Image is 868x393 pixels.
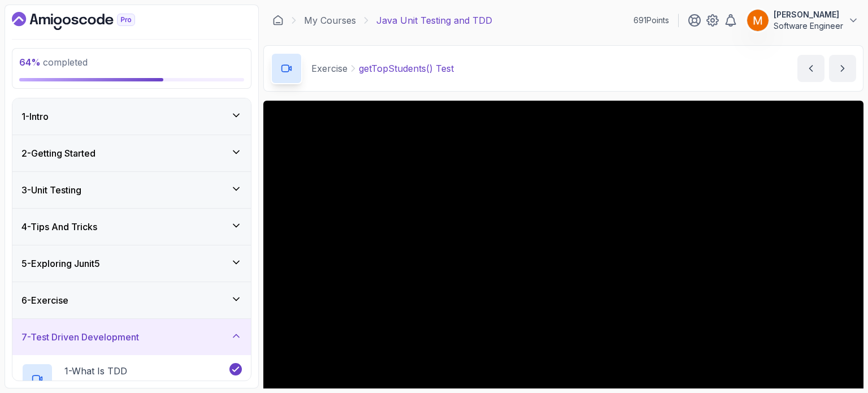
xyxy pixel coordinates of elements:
p: getTopStudents() Test [359,62,454,75]
a: Dashboard [272,15,284,26]
button: 4-Tips And Tricks [12,209,251,245]
button: 2-Getting Started [12,135,251,171]
h3: 1 - Intro [21,110,49,123]
h3: 6 - Exercise [21,293,68,307]
a: Dashboard [12,12,161,30]
span: completed [19,57,88,68]
button: 3-Unit Testing [12,172,251,208]
span: 64 % [19,57,41,68]
p: Exercise [311,62,348,75]
button: 7-Test Driven Development [12,319,251,355]
p: Java Unit Testing and TDD [376,14,492,27]
button: 5-Exploring Junit5 [12,245,251,282]
button: 1-Intro [12,98,251,135]
h3: 5 - Exploring Junit5 [21,257,100,270]
h3: 2 - Getting Started [21,146,96,160]
button: next content [829,55,856,82]
h3: 7 - Test Driven Development [21,330,139,344]
a: My Courses [304,14,356,27]
p: 1 - What Is TDD [64,364,127,378]
p: [PERSON_NAME] [774,9,843,20]
h3: 3 - Unit Testing [21,183,81,197]
img: user profile image [747,10,769,31]
h3: 4 - Tips And Tricks [21,220,97,234]
p: Software Engineer [774,20,843,32]
p: 691 Points [633,15,669,26]
button: 6-Exercise [12,282,251,318]
button: user profile image[PERSON_NAME]Software Engineer [747,9,859,32]
button: previous content [797,55,824,82]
